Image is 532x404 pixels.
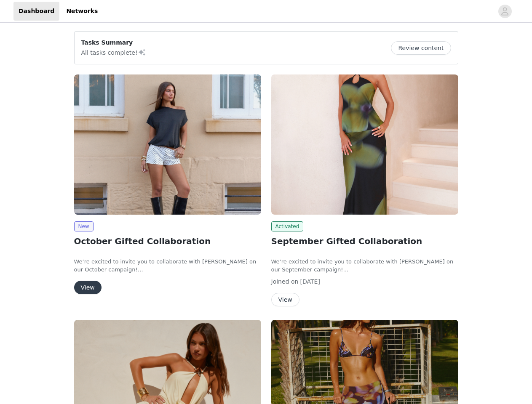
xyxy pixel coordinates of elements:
[271,235,458,247] h2: September Gifted Collaboration
[271,74,458,215] img: Peppermayo AUS
[271,293,299,306] button: View
[74,281,102,294] button: View
[501,5,509,18] div: avatar
[74,74,261,215] img: Peppermayo AUS
[74,258,261,274] p: We’re excited to invite you to collaborate with [PERSON_NAME] on our October campaign!
[81,38,146,47] p: Tasks Summary
[271,258,458,274] p: We’re excited to invite you to collaborate with [PERSON_NAME] on our September campaign!
[300,278,320,285] span: [DATE]
[74,221,94,231] span: New
[13,2,59,21] a: Dashboard
[391,41,451,55] button: Review content
[81,47,146,57] p: All tasks complete!
[74,235,261,247] h2: October Gifted Collaboration
[271,297,299,303] a: View
[74,284,102,291] a: View
[271,221,304,231] span: Activated
[61,2,103,21] a: Networks
[271,278,299,285] span: Joined on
